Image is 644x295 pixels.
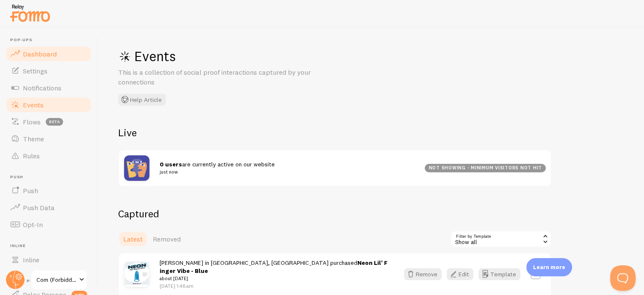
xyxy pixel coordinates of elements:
[526,258,572,276] div: Learn more
[450,230,552,247] div: Show all
[46,118,63,126] span: beta
[118,94,166,106] button: Help Article
[160,160,182,168] strong: 0 users
[118,67,321,87] p: This is a collection of social proof interactions captured by your connections
[23,118,41,126] span: Flows
[23,84,61,92] span: Notifications
[23,220,43,229] span: Opt-In
[5,147,92,164] a: Rules
[23,152,40,160] span: Rules
[160,160,415,176] span: are currently active on our website
[160,259,387,275] a: Neon Lil' Finger Vibe - Blue
[160,168,415,176] small: just now
[160,275,389,282] small: about [DATE]
[5,130,92,147] a: Theme
[23,50,57,58] span: Dashboard
[5,45,92,62] a: Dashboard
[118,48,372,65] h1: Events
[148,230,186,247] a: Removed
[30,270,88,290] a: Com (Forbiddenfruit)
[160,259,389,283] span: [PERSON_NAME] in [GEOGRAPHIC_DATA], [GEOGRAPHIC_DATA] purchased
[23,256,39,264] span: Inline
[404,268,442,280] button: Remove
[118,207,552,220] h2: Captured
[5,113,92,130] a: Flows beta
[23,135,44,143] span: Theme
[5,251,92,268] a: Inline
[160,282,389,289] p: [DATE] 1:48am
[5,216,92,233] a: Opt-In
[5,199,92,216] a: Push Data
[533,263,565,271] p: Learn more
[36,275,77,285] span: Com (Forbiddenfruit)
[478,268,520,280] button: Template
[23,186,38,195] span: Push
[23,203,55,212] span: Push Data
[10,243,92,249] span: Inline
[610,265,636,291] iframe: Help Scout Beacon - Open
[123,235,143,243] span: Latest
[118,126,552,139] h2: Live
[10,37,92,43] span: Pop-ups
[5,62,92,79] a: Settings
[5,96,92,113] a: Events
[23,101,44,109] span: Events
[23,67,47,75] span: Settings
[124,261,149,287] img: neon-lil-finger-vibe.jpg
[10,174,92,180] span: Push
[9,2,51,24] img: fomo-relay-logo-orange.svg
[447,268,473,280] button: Edit
[447,268,478,280] a: Edit
[124,155,149,181] img: pageviews.png
[5,79,92,96] a: Notifications
[425,164,546,172] div: not showing - minimum visitors not hit
[118,230,148,247] a: Latest
[153,235,181,243] span: Removed
[5,182,92,199] a: Push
